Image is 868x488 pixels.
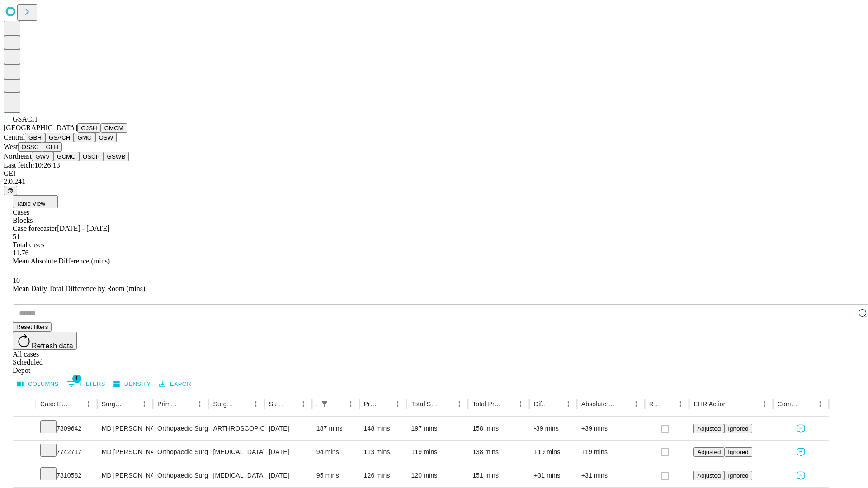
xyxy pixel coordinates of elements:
[18,421,31,437] button: Expand
[213,464,259,487] div: [MEDICAL_DATA] [MEDICAL_DATA]
[70,398,82,410] button: Sort
[581,441,640,464] div: +19 mins
[728,472,748,479] span: Ignored
[111,377,153,391] button: Density
[697,425,721,432] span: Adjusted
[724,471,752,480] button: Ignored
[534,464,572,487] div: +31 mins
[157,441,204,464] div: Orthopaedic Surgery
[4,161,60,169] span: Last fetch: 10:26:13
[7,187,14,194] span: @
[104,152,129,161] button: GSWB
[332,398,344,410] button: Sort
[364,464,402,487] div: 126 mins
[316,441,355,464] div: 94 mins
[617,398,630,410] button: Sort
[53,152,79,161] button: GCMC
[125,398,138,410] button: Sort
[57,225,109,232] span: [DATE] - [DATE]
[778,400,800,408] div: Comments
[4,143,18,150] span: West
[79,152,104,161] button: OSCP
[102,464,148,487] div: MD [PERSON_NAME] [PERSON_NAME] Md
[534,417,572,440] div: -39 mins
[364,417,402,440] div: 148 mins
[440,398,453,410] button: Sort
[472,464,525,487] div: 151 mins
[95,133,117,142] button: OSW
[318,398,331,410] div: 1 active filter
[472,441,525,464] div: 138 mins
[4,178,864,186] div: 2.0.241
[728,398,741,410] button: Sort
[728,425,748,432] span: Ignored
[316,400,317,408] div: Scheduled In Room Duration
[45,133,74,142] button: GSACH
[213,441,259,464] div: [MEDICAL_DATA] [MEDICAL_DATA]
[514,398,527,410] button: Menu
[549,398,562,410] button: Sort
[13,332,77,350] button: Refresh data
[364,441,402,464] div: 113 mins
[18,445,31,460] button: Expand
[4,152,32,160] span: Northeast
[693,471,724,480] button: Adjusted
[13,322,52,332] button: Reset filters
[297,398,310,410] button: Menu
[213,400,236,408] div: Surgery Name
[237,398,250,410] button: Sort
[392,398,404,410] button: Menu
[534,400,548,408] div: Difference
[4,186,17,195] button: @
[581,417,640,440] div: +39 mins
[316,417,355,440] div: 187 mins
[18,468,31,484] button: Expand
[269,417,307,440] div: [DATE]
[32,342,73,350] span: Refresh data
[40,417,93,440] div: 7809642
[77,123,101,133] button: GJSH
[40,400,69,408] div: Case Epic Id
[25,133,45,142] button: GBH
[13,241,44,249] span: Total cases
[13,233,20,240] span: 51
[65,377,108,391] button: Show filters
[13,249,28,257] span: 11.76
[693,447,724,457] button: Adjusted
[13,195,58,208] button: Table View
[42,142,61,152] button: GLH
[472,400,501,408] div: Total Predicted Duration
[649,400,661,408] div: Resolved in EHR
[693,424,724,433] button: Adjusted
[344,398,357,410] button: Menu
[411,464,463,487] div: 120 mins
[801,398,814,410] button: Sort
[697,472,721,479] span: Adjusted
[13,277,20,284] span: 10
[16,324,48,330] span: Reset filters
[40,441,93,464] div: 7742717
[814,398,826,410] button: Menu
[269,400,283,408] div: Surgery Date
[316,464,355,487] div: 95 mins
[181,398,193,410] button: Sort
[534,441,572,464] div: +19 mins
[40,464,93,487] div: 7810582
[138,398,151,410] button: Menu
[102,417,148,440] div: MD [PERSON_NAME] [PERSON_NAME] Md
[72,374,81,383] span: 1
[213,417,259,440] div: ARTHROSCOPICALLY AIDED ACL RECONSTRUCTION
[157,464,204,487] div: Orthopaedic Surgery
[74,133,95,142] button: GMC
[4,133,25,141] span: Central
[502,398,514,410] button: Sort
[13,115,37,123] span: GSACH
[157,377,197,391] button: Export
[157,417,204,440] div: Orthopaedic Surgery
[453,398,466,410] button: Menu
[284,398,297,410] button: Sort
[581,400,616,408] div: Absolute Difference
[379,398,392,410] button: Sort
[13,225,57,232] span: Case forecaster
[411,400,439,408] div: Total Scheduled Duration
